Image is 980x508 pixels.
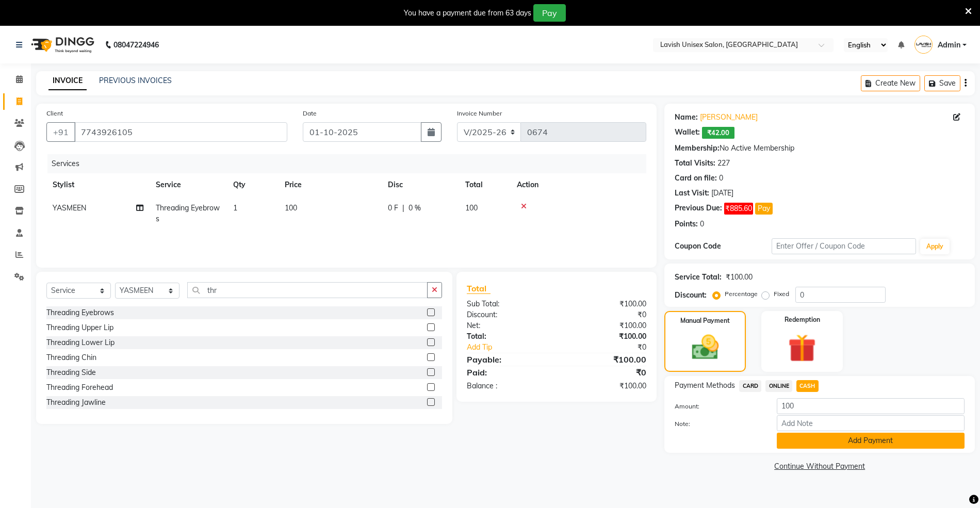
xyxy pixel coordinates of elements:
span: Threading Eyebrows [156,203,220,223]
span: 100 [465,203,478,212]
input: Search or Scan [187,282,428,298]
label: Client [46,109,63,118]
div: No Active Membership [675,143,965,154]
div: ₹100.00 [726,272,753,283]
div: Name: [675,112,698,123]
label: Fixed [774,289,789,299]
input: Search by Name/Mobile/Email/Code [74,122,287,142]
label: Amount: [667,402,769,411]
button: Pay [755,203,773,215]
a: PREVIOUS INVOICES [99,76,172,85]
label: Manual Payment [680,316,730,325]
div: ₹0 [557,366,654,379]
div: You have a payment due from 63 days [404,8,531,19]
div: Threading Jawline [46,397,106,408]
div: Threading Side [46,367,96,378]
label: Percentage [725,289,758,299]
div: Card on file: [675,173,717,184]
div: Sub Total: [459,299,557,309]
div: Paid: [459,366,557,379]
div: [DATE] [711,188,733,199]
div: ₹0 [557,309,654,320]
div: 0 [719,173,723,184]
span: ₹885.60 [724,203,753,215]
span: Total [467,283,491,294]
label: Redemption [785,315,820,324]
div: Threading Upper Lip [46,322,113,333]
span: 100 [285,203,297,212]
a: Continue Without Payment [666,461,973,472]
div: Total: [459,331,557,342]
div: 227 [717,158,730,169]
label: Invoice Number [457,109,502,118]
div: Balance : [459,381,557,391]
img: _gift.svg [779,331,825,366]
label: Date [303,109,317,118]
button: Apply [920,239,950,254]
span: 0 % [409,203,421,214]
th: Disc [382,173,459,196]
div: Threading Forehead [46,382,113,393]
span: CARD [739,380,761,392]
span: 1 [233,203,237,212]
div: Service Total: [675,272,722,283]
div: Discount: [675,290,707,301]
input: Enter Offer / Coupon Code [772,238,917,254]
span: ₹42.00 [702,127,734,139]
th: Service [150,173,227,196]
a: Add Tip [459,342,573,353]
img: _cash.svg [683,332,727,363]
th: Stylist [46,173,150,196]
img: logo [26,30,97,59]
div: ₹100.00 [557,299,654,309]
b: 08047224946 [113,30,159,59]
label: Note: [667,419,769,429]
div: ₹100.00 [557,320,654,331]
th: Qty [227,173,279,196]
div: Threading Lower Lip [46,337,115,348]
div: Threading Eyebrows [46,307,114,318]
th: Price [279,173,382,196]
div: Membership: [675,143,720,154]
div: Previous Due: [675,203,722,215]
span: ONLINE [765,380,792,392]
span: CASH [796,380,819,392]
button: Save [924,75,960,91]
button: Add Payment [777,433,965,449]
div: Coupon Code [675,241,771,252]
button: +91 [46,122,75,142]
a: [PERSON_NAME] [700,112,758,123]
div: Threading Chin [46,352,96,363]
div: Discount: [459,309,557,320]
a: INVOICE [48,72,87,90]
span: Payment Methods [675,380,735,391]
th: Action [511,173,646,196]
div: Last Visit: [675,188,709,199]
input: Add Note [777,415,965,431]
span: 0 F [388,203,398,214]
span: Admin [938,40,960,51]
button: Pay [533,4,566,22]
th: Total [459,173,511,196]
span: YASMEEN [53,203,86,212]
div: Net: [459,320,557,331]
div: Payable: [459,353,557,366]
div: Total Visits: [675,158,715,169]
div: ₹100.00 [557,331,654,342]
div: Services [47,154,654,173]
div: ₹100.00 [557,381,654,391]
div: 0 [700,219,704,230]
div: Points: [675,219,698,230]
button: Create New [861,75,920,91]
span: | [402,203,404,214]
div: ₹100.00 [557,353,654,366]
img: Admin [914,36,933,54]
div: ₹0 [573,342,655,353]
input: Amount [777,398,965,414]
div: Wallet: [675,127,700,139]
